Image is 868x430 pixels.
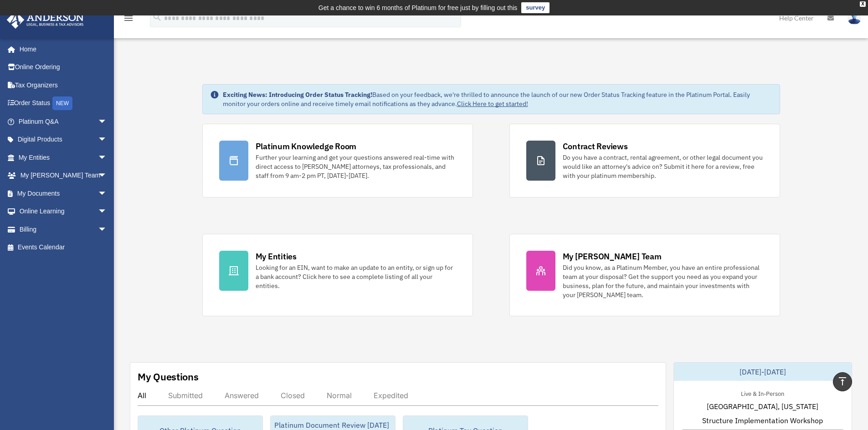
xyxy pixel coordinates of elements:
[98,184,116,203] span: arrow_drop_down
[4,11,87,29] img: Anderson Advisors Platinum Portal
[152,12,162,22] i: search
[374,391,408,400] div: Expedited
[256,141,357,152] div: Platinum Knowledge Room
[563,141,628,152] div: Contract Reviews
[98,148,116,167] span: arrow_drop_down
[563,251,662,262] div: My [PERSON_NAME] Team
[509,124,780,197] a: Contract Reviews Do you have a contract, rental agreement, or other legal document you would like...
[202,124,473,197] a: Platinum Knowledge Room Further your learning and get your questions answered real-time with dire...
[457,100,528,108] a: Click Here to get started!
[6,131,121,149] a: Digital Productsarrow_drop_down
[52,96,72,110] div: NEW
[327,391,352,400] div: Normal
[509,234,780,316] a: My [PERSON_NAME] Team Did you know, as a Platinum Member, you have an entire professional team at...
[563,153,763,180] div: Do you have a contract, rental agreement, or other legal document you would like an attorney's ad...
[674,363,852,381] div: [DATE]-[DATE]
[98,112,116,131] span: arrow_drop_down
[734,388,791,398] div: Live & In-Person
[6,220,121,238] a: Billingarrow_drop_down
[6,184,121,202] a: My Documentsarrow_drop_down
[98,167,116,185] span: arrow_drop_down
[563,263,763,299] div: Did you know, as a Platinum Member, you have an entire professional team at your disposal? Get th...
[6,112,121,131] a: Platinum Q&Aarrow_drop_down
[98,131,116,149] span: arrow_drop_down
[202,234,473,316] a: My Entities Looking for an EIN, want to make an update to an entity, or sign up for a bank accoun...
[6,94,121,113] a: Order StatusNEW
[521,2,550,13] a: survey
[837,376,848,387] i: vertical_align_top
[6,58,121,76] a: Online Ordering
[833,372,852,391] a: vertical_align_top
[98,220,116,239] span: arrow_drop_down
[168,391,203,400] div: Submitted
[6,148,121,167] a: My Entitiesarrow_drop_down
[223,90,772,108] div: Based on your feedback, we're thrilled to announce the launch of our new Order Status Tracking fe...
[6,202,121,221] a: Online Learningarrow_drop_down
[256,263,456,290] div: Looking for an EIN, want to make an update to an entity, or sign up for a bank account? Click her...
[138,370,199,384] div: My Questions
[6,238,121,257] a: Events Calendar
[256,153,456,180] div: Further your learning and get your questions answered real-time with direct access to [PERSON_NAM...
[318,2,518,13] div: Get a chance to win 6 months of Platinum for free just by filling out this
[223,91,372,99] strong: Exciting News: Introducing Order Status Tracking!
[225,391,259,400] div: Answered
[860,1,866,7] div: close
[138,391,146,400] div: All
[6,167,121,185] a: My [PERSON_NAME] Teamarrow_drop_down
[281,391,305,400] div: Closed
[98,202,116,221] span: arrow_drop_down
[123,13,134,24] i: menu
[123,16,134,24] a: menu
[702,415,823,426] span: Structure Implementation Workshop
[6,40,116,58] a: Home
[847,11,861,25] img: User Pic
[256,251,297,262] div: My Entities
[6,76,121,94] a: Tax Organizers
[707,401,818,412] span: [GEOGRAPHIC_DATA], [US_STATE]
